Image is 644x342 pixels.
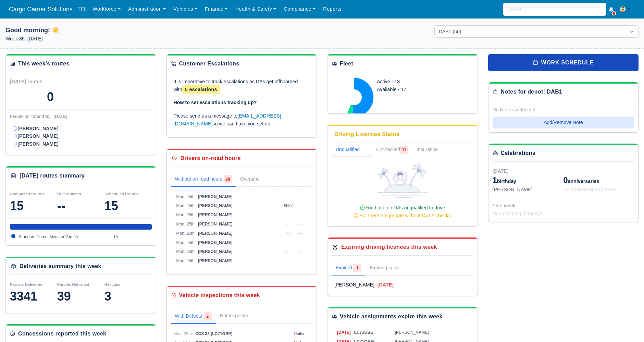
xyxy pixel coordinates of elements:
span: Mon, 25th [176,258,195,263]
span: Mon, 25th [176,203,195,208]
span: [PERSON_NAME] [198,249,233,254]
span: 2 [203,312,212,320]
button: Add/Remove Note [493,117,634,128]
a: [PERSON_NAME] -[DATE] [334,281,471,289]
span: --:-- [296,212,303,217]
span: [PERSON_NAME] [198,231,233,236]
div: Notes for depot: DAB1 [501,88,562,96]
span: 09:27 [283,203,293,208]
div: anniversaries [563,175,634,186]
span: No anniversaries [DATE] [563,187,617,192]
span: 1 [493,175,497,185]
a: Expiring soon [366,261,412,276]
span: --:-- [284,212,291,217]
small: Completed Routes [10,192,45,196]
div: 0 [47,90,54,104]
div: Vehicle assignments expire this week [340,313,443,321]
span: --:-- [296,249,303,254]
a: Vehicles [170,2,201,16]
div: You have no DAs unqualified to drive [334,204,471,220]
a: [EMAIL_ADDRESS][DOMAIN_NAME] [174,113,281,126]
a: Unchecked [372,143,412,157]
td: failed [292,329,312,339]
span: [PERSON_NAME] [198,240,233,245]
div: Driving Licences Status [334,130,400,138]
td: 15 [112,232,152,242]
a: Not Inspected [216,309,253,322]
a: [PERSON_NAME] [13,140,149,148]
a: With Defects [171,309,216,324]
a: work schedule [488,54,639,71]
a: Cargo Carrier Solutions LTD [5,3,89,16]
span: CCS 33 (LC71OBE) [195,331,233,336]
small: DSP Initiated [57,192,81,196]
span: [PERSON_NAME] [198,203,233,208]
small: Parcels Returned [57,282,89,286]
div: Celebrations [501,149,536,157]
span: 17 [400,146,408,154]
div: [DATE] routes summary [20,172,85,180]
span: 0 [563,175,568,185]
div: Deliveries summary this week [20,262,101,270]
p: How to set escalations tracking up? [174,99,310,107]
span: Mon, 25th [176,249,195,254]
div: This week's routes [18,60,70,68]
span: [PERSON_NAME] [198,222,233,227]
p: Week 35: [DATE] [5,35,210,43]
span: Mon, 25th [176,194,195,199]
a: Administration [124,2,170,16]
div: 3 [104,290,152,303]
strong: [DATE] [377,282,394,288]
span: --:-- [296,258,303,263]
h1: Good morning! ☀️ [5,25,210,35]
span: --:-- [296,194,303,199]
span: --:-- [284,249,291,254]
a: Workforce [89,2,124,16]
div: Customer Escalations [179,60,239,68]
a: Compliance [280,2,319,16]
div: Fleet [340,60,353,68]
span: [PERSON_NAME] [198,212,233,217]
span: Mon, 25th [176,212,195,217]
small: Scheduled Routes [104,192,138,196]
span: [PERSON_NAME] [198,258,233,263]
span: Standard Parcel Medium Van 9h [19,234,78,239]
a: Overtime [236,172,273,187]
span: 28 [224,175,232,183]
span: --:-- [284,222,291,227]
small: Rescues [104,282,121,286]
span: --:-- [284,240,291,245]
div: 15 [10,199,57,213]
span: [DATE] [493,168,509,174]
span: Mon, 25th [176,231,195,236]
a: Health & Safety [232,2,280,16]
div: -- [57,199,104,213]
span: --:-- [296,231,303,236]
span: LC71OBE [354,330,373,335]
span: --:-- [284,194,291,199]
span: --:-- [296,203,303,208]
a: Finance [201,2,232,16]
div: But there are people without DVLA checks. [334,212,471,220]
span: Mon, 25th [174,331,192,336]
div: Concessions reported this week [18,330,106,338]
span: --:-- [296,240,303,245]
span: [PERSON_NAME] [395,330,429,335]
div: birthday [493,175,563,186]
span: No upcoming birthdays [493,211,543,216]
span: --:-- [284,258,291,263]
a: Expired [332,261,366,276]
span: 1 [294,331,296,336]
span: --:-- [284,231,291,236]
a: Reports [319,2,345,16]
span: --:-- [296,222,303,227]
a: [PERSON_NAME] [13,132,149,140]
span: 5 escalations [182,85,220,94]
span: Mon, 25th [176,240,195,245]
p: Please send us a message to so we can have you set up. [174,112,310,128]
a: [PERSON_NAME] [13,125,149,133]
div: No Notes added yet. [493,106,634,114]
span: Mon, 25th [176,222,195,227]
div: Active - 18 [377,78,448,86]
span: [PERSON_NAME] [198,194,233,199]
